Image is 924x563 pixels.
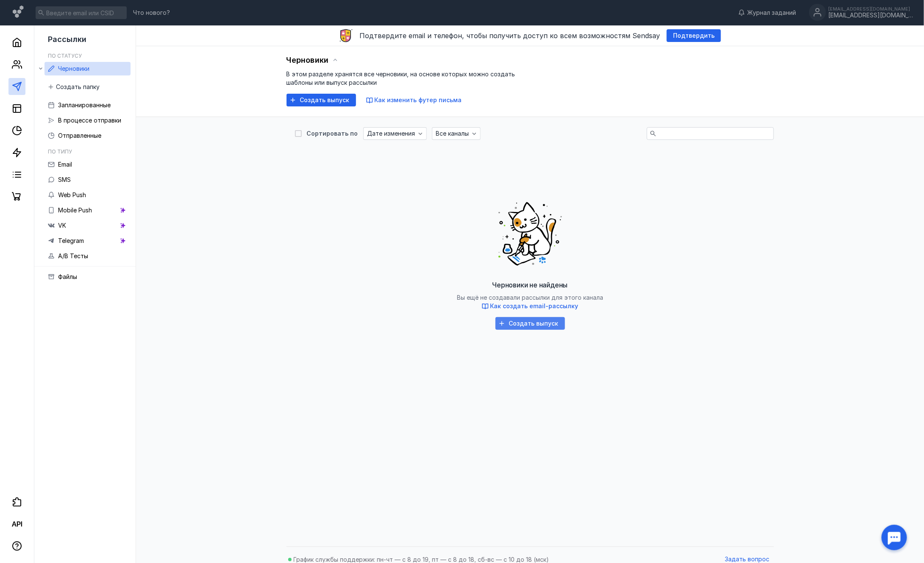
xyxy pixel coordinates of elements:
span: Telegram [58,237,84,244]
span: Черновики не найдены [492,281,568,289]
div: [EMAIL_ADDRESS][DOMAIN_NAME] [829,6,913,11]
span: Отправленные [58,132,101,139]
button: Создать папку [45,81,104,93]
span: VK [58,222,66,229]
button: Подтвердить [667,29,721,42]
button: Создать выпуск [287,94,356,106]
a: Отправленные [45,129,131,142]
span: Создать выпуск [300,97,350,104]
a: Журнал заданий [734,8,800,17]
span: Как изменить футер письма [375,96,462,103]
a: Что нового? [129,10,174,16]
button: Создать выпуск [495,317,565,330]
a: Web Push [45,188,131,202]
button: Все каналы [432,127,481,140]
span: Черновики [287,56,329,64]
a: Telegram [45,234,131,248]
span: SMS [58,176,71,183]
span: Подтвердить [673,32,715,39]
div: [EMAIL_ADDRESS][DOMAIN_NAME] [829,12,913,19]
button: Дате изменения [363,127,427,140]
span: Черновики [58,65,89,72]
span: Вы ещё не создавали рассылки для этого канала [457,294,603,310]
a: Черновики [45,62,131,75]
a: Email [45,158,131,171]
a: Файлы [45,270,131,284]
span: Как создать email-рассылку [490,302,579,309]
a: Запланированные [45,98,131,112]
span: В процессе отправки [58,117,121,124]
span: Email [58,161,72,168]
span: Задать вопрос [725,556,770,563]
span: Запланированные [58,101,111,109]
span: Файлы [58,273,77,280]
a: Mobile Push [45,203,131,217]
span: Рассылки [48,35,86,44]
h5: По статусу [48,53,82,59]
span: A/B Тесты [58,252,88,259]
div: Сортировать по [307,131,358,137]
span: Все каналы [436,130,469,137]
input: Введите email или CSID [36,6,127,19]
a: В процессе отправки [45,114,131,127]
span: Mobile Push [58,206,92,214]
span: Что нового? [133,10,170,16]
button: Как создать email-рассылку [482,302,579,310]
span: Web Push [58,191,86,198]
span: Журнал заданий [747,8,796,17]
span: Создать выпуск [509,320,559,327]
span: Создать папку [56,84,100,91]
a: A/B Тесты [45,249,131,263]
span: График службы поддержки: пн-чт — с 8 до 19, пт — с 8 до 18, сб-вс — с 10 до 18 (мск) [294,556,549,563]
a: VK [45,219,131,232]
h5: По типу [48,148,72,155]
button: Как изменить футер письма [366,96,462,104]
span: Дате изменения [367,130,415,137]
span: Подтвердите email и телефон, чтобы получить доступ ко всем возможностям Sendsay [359,31,660,40]
span: В этом разделе хранятся все черновики, на основе которых можно создать шаблоны или выпуск рассылки [287,70,515,86]
a: SMS [45,173,131,187]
